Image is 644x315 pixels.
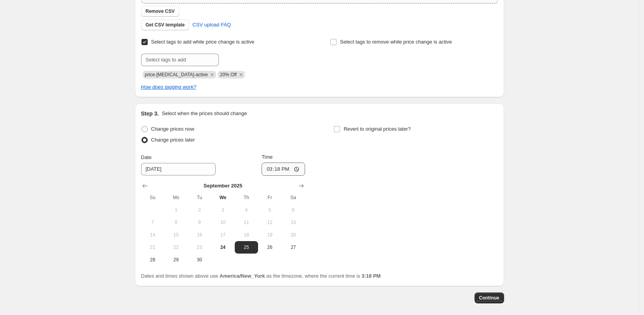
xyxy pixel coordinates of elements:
span: Change prices now [151,126,194,132]
button: Friday September 26 2025 [258,241,281,254]
th: Monday [164,191,188,204]
span: Change prices later [151,137,195,143]
button: Sunday September 21 2025 [141,241,164,254]
span: 10 [214,219,231,226]
span: price-change-job-active [145,72,208,77]
span: 24 [214,244,231,250]
input: Select tags to add [141,54,219,66]
button: Friday September 19 2025 [258,229,281,241]
button: Monday September 15 2025 [164,229,188,241]
span: 7 [144,219,161,226]
th: Thursday [235,191,258,204]
span: Dates and times shown above use as the timezone, where the current time is [141,273,381,279]
span: 11 [238,219,255,226]
span: 19 [261,232,278,238]
button: Tuesday September 16 2025 [188,229,211,241]
b: 3:18 PM [361,273,380,279]
span: We [214,194,231,201]
span: 18 [238,232,255,238]
button: Thursday September 4 2025 [235,204,258,216]
span: 29 [168,257,185,263]
button: Saturday September 20 2025 [281,229,305,241]
th: Friday [258,191,281,204]
span: Select tags to add while price change is active [151,39,255,45]
th: Tuesday [188,191,211,204]
input: 12:00 [262,163,305,176]
button: Saturday September 6 2025 [281,204,305,216]
span: 17 [214,232,231,238]
button: Today Wednesday September 24 2025 [211,241,234,254]
span: Revert to original prices later? [344,126,411,132]
button: Thursday September 18 2025 [235,229,258,241]
th: Wednesday [211,191,234,204]
span: Continue [479,295,499,301]
span: 1 [168,207,185,213]
span: 27 [284,244,302,250]
span: 13 [284,219,302,226]
span: 25 [238,244,255,250]
input: 9/24/2025 [141,163,216,175]
button: Remove price-change-job-active [209,71,216,78]
h2: Step 3. [141,110,159,117]
span: 6 [284,207,302,213]
span: 15 [168,232,185,238]
span: Mo [168,194,185,201]
span: CSV upload FAQ [192,21,231,29]
span: Tu [191,194,208,201]
span: 3 [214,207,231,213]
span: Th [238,194,255,201]
span: 16 [191,232,208,238]
b: America/New_York [220,273,265,279]
button: Saturday September 27 2025 [281,241,305,254]
button: Remove 20% Off [237,71,244,78]
span: 21 [144,244,161,250]
span: Select tags to remove while price change is active [340,39,452,45]
span: Fr [261,194,278,201]
span: 20 [284,232,302,238]
button: Show previous month, August 2025 [140,180,150,191]
button: Show next month, October 2025 [296,180,307,191]
span: 28 [144,257,161,263]
span: 23 [191,244,208,250]
span: Get CSV template [146,22,185,28]
button: Tuesday September 9 2025 [188,216,211,229]
button: Tuesday September 23 2025 [188,241,211,254]
a: CSV upload FAQ [188,19,236,31]
button: Friday September 12 2025 [258,216,281,229]
button: Thursday September 25 2025 [235,241,258,254]
span: Remove CSV [146,8,175,14]
span: Time [262,154,272,160]
span: 8 [168,219,185,226]
span: 20% Off [220,72,237,77]
span: 12 [261,219,278,226]
button: Wednesday September 10 2025 [211,216,234,229]
span: 9 [191,219,208,226]
button: Get CSV template [141,19,190,30]
button: Wednesday September 17 2025 [211,229,234,241]
span: 5 [261,207,278,213]
button: Tuesday September 2 2025 [188,204,211,216]
th: Saturday [281,191,305,204]
span: 26 [261,244,278,250]
button: Wednesday September 3 2025 [211,204,234,216]
button: Monday September 1 2025 [164,204,188,216]
span: 2 [191,207,208,213]
span: Sa [284,194,302,201]
p: Select when the prices should change [162,110,247,117]
span: 14 [144,232,161,238]
button: Monday September 29 2025 [164,254,188,266]
span: 22 [168,244,185,250]
button: Sunday September 28 2025 [141,254,164,266]
span: Date [141,154,152,160]
span: 4 [238,207,255,213]
button: Tuesday September 30 2025 [188,254,211,266]
button: Sunday September 14 2025 [141,229,164,241]
th: Sunday [141,191,164,204]
button: Continue [475,292,504,303]
button: Remove CSV [141,6,180,17]
a: How does tagging work? [141,84,196,90]
button: Monday September 8 2025 [164,216,188,229]
button: Thursday September 11 2025 [235,216,258,229]
button: Friday September 5 2025 [258,204,281,216]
